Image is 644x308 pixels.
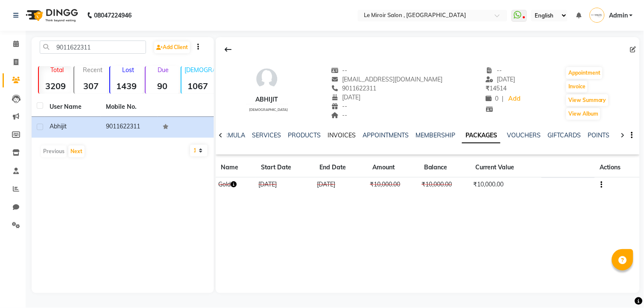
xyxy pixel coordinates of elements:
td: 9011622311 [101,117,157,138]
span: 9011622311 [331,84,377,92]
strong: 1067 [181,81,214,91]
a: Add [507,93,522,105]
p: Total [42,66,72,74]
span: [DATE] [486,76,515,83]
span: Admin [609,11,628,20]
a: GIFTCARDS [548,131,581,139]
span: ₹ [486,84,490,92]
div: Back to Client [219,41,237,58]
th: Balance [419,158,471,177]
a: PACKAGES [462,128,501,143]
a: FORMULA [216,131,245,139]
span: [DATE] [331,93,361,101]
img: avatar [254,66,280,92]
span: -- [486,67,502,74]
input: Search by Name/Mobile/Email/Code [40,41,146,54]
span: Abhijit [50,122,67,130]
p: Recent [78,66,107,74]
strong: 3209 [39,81,72,91]
th: User Name [44,97,101,117]
a: SERVICES [252,131,281,139]
a: PRODUCTS [288,131,321,139]
th: Actions [595,158,640,177]
button: Appointment [566,67,603,79]
span: CONSUMED [544,182,576,189]
a: Add Client [154,41,190,53]
th: Mobile No. [101,97,157,117]
td: ₹10,000.00 [367,177,419,192]
button: View Album [566,108,600,120]
span: | [502,94,504,103]
td: [DATE] [314,177,367,192]
div: Abhijit [246,95,288,104]
p: [DEMOGRAPHIC_DATA] [185,66,214,74]
strong: 307 [74,81,107,91]
strong: 1439 [110,81,143,91]
img: logo [22,3,80,27]
th: End Date [314,158,367,177]
span: 0 [486,95,499,102]
button: Invoice [566,81,588,93]
p: Lost [114,66,143,74]
th: Amount [367,158,419,177]
a: POINTS [588,131,610,139]
span: [DEMOGRAPHIC_DATA] [249,108,288,112]
b: 08047224946 [94,3,132,27]
button: View Summary [566,94,609,106]
a: MEMBERSHIP [416,131,455,139]
p: Due [147,66,179,74]
td: ₹10,000.00 [419,177,471,192]
span: -- [331,67,348,74]
span: 14514 [486,84,507,92]
th: Name [216,158,256,177]
th: Current Value [471,158,542,177]
a: INVOICES [328,131,356,139]
td: ₹10,000.00 [471,177,542,192]
a: VOUCHERS [507,131,541,139]
span: -- [331,111,348,119]
span: [EMAIL_ADDRESS][DOMAIN_NAME] [331,76,443,83]
th: Start Date [256,158,314,177]
a: APPOINTMENTS [363,131,409,139]
strong: 90 [146,81,179,91]
td: Gold [216,177,256,192]
td: [DATE] [256,177,314,192]
span: -- [331,102,348,110]
img: Admin [590,8,605,23]
button: Next [68,145,85,157]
